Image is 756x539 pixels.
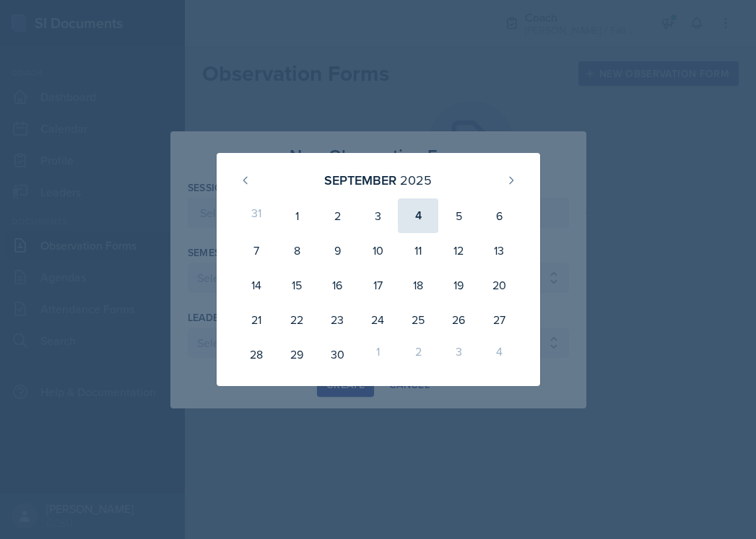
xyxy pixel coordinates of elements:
[317,233,357,268] div: 9
[438,302,479,337] div: 26
[438,198,479,233] div: 5
[237,337,277,372] div: 28
[357,233,398,268] div: 10
[398,198,438,233] div: 4
[398,302,438,337] div: 25
[357,302,398,337] div: 24
[479,337,519,372] div: 4
[317,268,357,302] div: 16
[479,198,519,233] div: 6
[438,268,479,302] div: 19
[357,268,398,302] div: 17
[237,302,277,337] div: 21
[277,233,317,268] div: 8
[357,198,398,233] div: 3
[277,198,317,233] div: 1
[438,337,479,372] div: 3
[277,337,317,372] div: 29
[479,302,519,337] div: 27
[438,233,479,268] div: 12
[317,302,357,337] div: 23
[277,268,317,302] div: 15
[398,337,438,372] div: 2
[277,302,317,337] div: 22
[398,268,438,302] div: 18
[398,233,438,268] div: 11
[237,233,277,268] div: 7
[317,198,357,233] div: 2
[400,170,432,190] div: 2025
[237,198,277,233] div: 31
[479,268,519,302] div: 20
[237,268,277,302] div: 14
[324,170,396,190] div: September
[479,233,519,268] div: 13
[357,337,398,372] div: 1
[317,337,357,372] div: 30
